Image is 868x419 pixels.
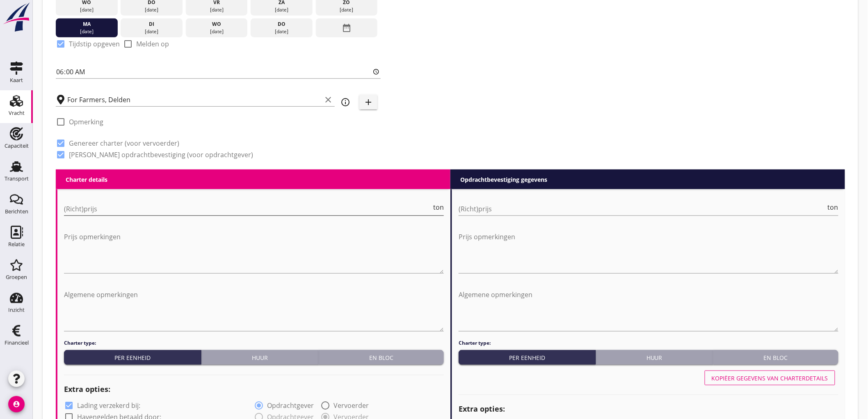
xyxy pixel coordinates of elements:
[433,204,444,211] span: ton
[459,202,826,215] input: (Richt)prijs
[459,403,838,414] h2: Extra opties:
[713,350,838,365] button: En bloc
[64,288,444,331] textarea: Algemene opmerkingen
[322,353,441,362] div: En bloc
[340,97,350,107] i: info_outline
[5,209,28,214] div: Berichten
[136,40,169,48] label: Melden op
[253,6,311,14] div: [DATE]
[64,339,444,347] h4: Charter type:
[69,151,253,159] label: [PERSON_NAME] opdrachtbevestiging (voor opdrachtgever)
[459,350,596,365] button: Per eenheid
[6,275,27,280] div: Groepen
[64,350,201,365] button: Per eenheid
[64,384,444,395] h2: Extra opties:
[64,230,444,273] textarea: Prijs opmerkingen
[67,93,322,106] input: Losplaats
[67,353,198,362] div: Per eenheid
[8,242,25,247] div: Relatie
[5,143,29,149] div: Capaciteit
[462,353,592,362] div: Per eenheid
[69,118,103,126] label: Opmerking
[8,307,25,313] div: Inzicht
[333,401,369,410] label: Vervoerder
[5,176,29,181] div: Transport
[123,28,180,35] div: [DATE]
[123,21,180,28] div: di
[2,2,31,32] img: logo-small.a267ee39.svg
[459,288,838,331] textarea: Algemene opmerkingen
[64,202,432,215] input: (Richt)prijs
[10,78,23,83] div: Kaart
[9,110,25,116] div: Vracht
[717,353,835,362] div: En bloc
[253,28,311,35] div: [DATE]
[318,6,376,14] div: [DATE]
[596,350,713,365] button: Huur
[188,6,246,14] div: [DATE]
[459,230,838,273] textarea: Prijs opmerkingen
[363,97,373,107] i: add
[705,371,835,385] button: Kopiëer gegevens van charterdetails
[319,350,444,365] button: En bloc
[828,204,838,211] span: ton
[459,339,838,347] h4: Charter type:
[342,21,352,35] i: date_range
[58,28,116,35] div: [DATE]
[188,28,246,35] div: [DATE]
[188,21,246,28] div: wo
[58,6,116,14] div: [DATE]
[712,374,828,382] div: Kopiëer gegevens van charterdetails
[599,353,710,362] div: Huur
[77,401,140,410] label: Lading verzekerd bij:
[201,350,319,365] button: Huur
[69,40,120,48] label: Tijdstip opgeven
[123,6,180,14] div: [DATE]
[69,139,179,147] label: Genereer charter (voor vervoerder)
[323,95,333,105] i: clear
[267,401,314,410] label: Opdrachtgever
[5,340,29,346] div: Financieel
[58,21,116,28] div: ma
[205,353,315,362] div: Huur
[253,21,311,28] div: do
[8,396,25,412] i: account_circle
